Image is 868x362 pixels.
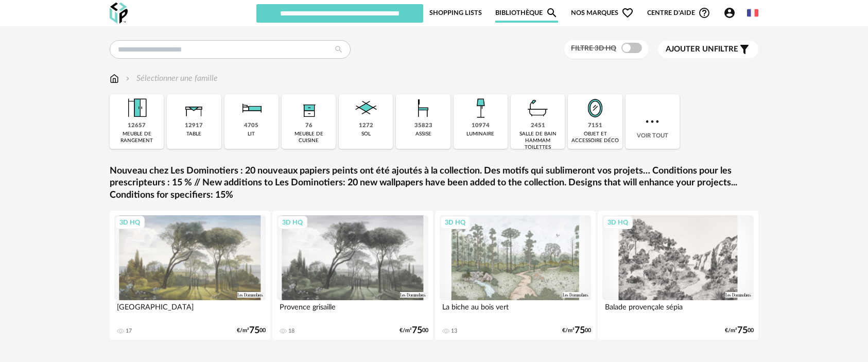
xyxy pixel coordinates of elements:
div: 10974 [472,122,490,130]
a: 3D HQ Balade provençale sépia €/m²7500 [598,211,758,340]
span: 75 [249,327,259,334]
a: 3D HQ [GEOGRAPHIC_DATA] 17 €/m²7500 [110,211,270,340]
span: Heart Outline icon [621,7,634,19]
a: BibliothèqueMagnify icon [495,3,558,23]
img: Table.png [180,94,208,122]
span: Help Circle Outline icon [698,7,710,19]
img: svg+xml;base64,PHN2ZyB3aWR0aD0iMTYiIGhlaWdodD0iMTYiIHZpZXdCb3g9IjAgMCAxNiAxNiIgZmlsbD0ibm9uZSIgeG... [124,73,132,84]
div: €/m² 00 [562,327,591,334]
img: Assise.png [409,94,437,122]
div: luminaire [466,131,494,137]
img: Literie.png [237,94,265,122]
div: 35823 [414,122,432,130]
div: 2451 [531,122,545,130]
span: Account Circle icon [723,7,740,19]
div: 7151 [588,122,602,130]
img: more.7b13dc1.svg [643,112,662,131]
img: Luminaire.png [466,94,494,122]
span: Filtre 3D HQ [571,45,616,52]
span: 75 [412,327,422,334]
img: Rangement.png [295,94,323,122]
div: 3D HQ [277,216,307,229]
a: 3D HQ La biche au bois vert 13 €/m²7500 [435,211,596,340]
div: 76 [305,122,313,130]
img: Salle%20de%20bain.png [524,94,552,122]
div: 12917 [185,122,203,130]
div: Sélectionner une famille [124,73,218,84]
span: Filter icon [738,43,751,56]
button: Ajouter unfiltre Filter icon [658,41,758,58]
div: objet et accessoire déco [571,131,619,144]
span: 75 [737,327,748,334]
div: 1272 [359,122,373,130]
div: €/m² 00 [725,327,754,334]
img: Sol.png [352,94,380,122]
img: Meuble%20de%20rangement.png [123,94,151,122]
span: Account Circle icon [723,7,736,19]
div: €/m² 00 [237,327,266,334]
div: meuble de rangement [113,131,161,144]
div: 3D HQ [603,216,633,229]
a: Shopping Lists [429,3,482,23]
div: Voir tout [626,94,680,149]
img: OXP [110,3,128,24]
a: 3D HQ Provence grisaille 18 €/m²7500 [272,211,433,340]
div: Provence grisaille [277,300,428,321]
img: fr [747,7,758,19]
img: svg+xml;base64,PHN2ZyB3aWR0aD0iMTYiIGhlaWdodD0iMTciIHZpZXdCb3g9IjAgMCAxNiAxNyIgZmlsbD0ibm9uZSIgeG... [110,73,119,84]
div: 18 [288,327,294,335]
span: Nos marques [571,3,634,23]
div: €/m² 00 [400,327,428,334]
img: Miroir.png [581,94,609,122]
div: table [186,131,201,137]
div: 3D HQ [440,216,470,229]
div: 17 [126,327,132,335]
div: meuble de cuisine [285,131,333,144]
div: 3D HQ [115,216,145,229]
div: 4705 [244,122,258,130]
span: Ajouter un [666,45,714,53]
div: sol [361,131,371,137]
div: salle de bain hammam toilettes [514,131,562,151]
div: La biche au bois vert [440,300,591,321]
div: lit [248,131,255,137]
a: Nouveau chez Les Dominotiers : 20 nouveaux papiers peints ont été ajoutés à la collection. Des mo... [110,165,758,201]
span: filtre [666,44,738,55]
span: 75 [575,327,585,334]
span: Magnify icon [546,7,558,19]
div: Balade provençale sépia [602,300,754,321]
div: 12657 [128,122,146,130]
span: Centre d'aideHelp Circle Outline icon [647,7,710,19]
div: [GEOGRAPHIC_DATA] [114,300,266,321]
div: 13 [451,327,457,335]
div: assise [415,131,431,137]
